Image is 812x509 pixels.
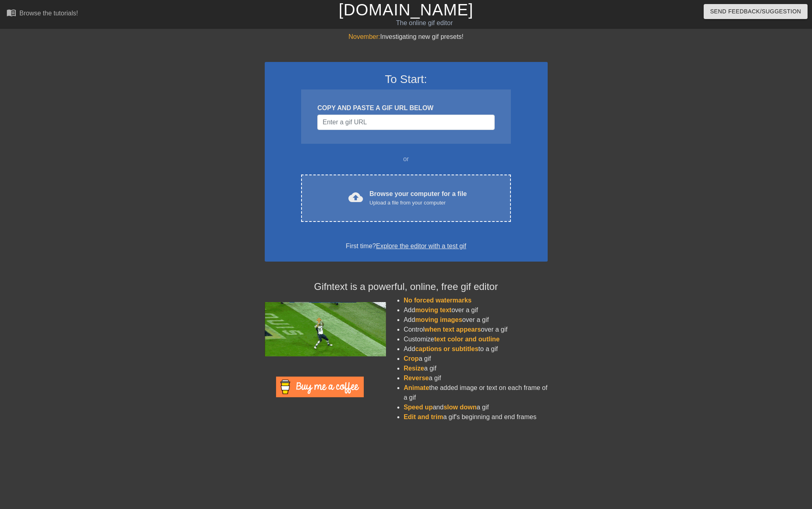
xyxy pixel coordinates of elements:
[704,4,808,19] button: Send Feedback/Suggestion
[404,365,424,372] span: Resize
[415,307,451,313] span: moving text
[317,115,494,130] input: Username
[369,189,467,207] div: Browse your computer for a file
[404,297,472,304] span: No forced watermarks
[404,413,443,420] span: Edit and trim
[404,373,548,383] li: a gif
[424,326,481,333] span: when text appears
[6,8,78,20] a: Browse the tutorials!
[404,334,548,344] li: Customize
[369,199,467,207] div: Upload a file from your computer
[404,403,548,412] li: and a gif
[275,241,537,251] div: First time?
[265,302,386,356] img: football_small.gif
[348,190,363,204] span: cloud_upload
[404,375,429,381] span: Reverse
[434,336,500,343] span: text color and outline
[404,383,548,403] li: the added image or text on each frame of a gif
[404,325,548,334] li: Control over a gif
[376,243,466,249] a: Explore the editor with a test gif
[404,344,548,354] li: Add to a gif
[275,18,574,28] div: The online gif editor
[6,8,16,17] span: menu_book
[276,377,364,397] img: Buy Me A Coffee
[404,364,548,373] li: a gif
[404,305,548,315] li: Add over a gif
[404,404,433,411] span: Speed up
[339,1,473,19] a: [DOMAIN_NAME]
[265,32,548,42] div: Investigating new gif presets!
[348,33,380,40] span: November:
[404,315,548,325] li: Add over a gif
[286,154,527,164] div: or
[404,354,548,364] li: a gif
[415,316,462,323] span: moving images
[265,281,548,293] h4: Gifntext is a powerful, online, free gif editor
[404,355,419,362] span: Crop
[317,103,494,113] div: COPY AND PASTE A GIF URL BELOW
[710,6,801,17] span: Send Feedback/Suggestion
[415,345,478,352] span: captions or subtitles
[443,404,477,411] span: slow down
[404,412,548,422] li: a gif's beginning and end frames
[404,384,429,391] span: Animate
[19,10,78,17] div: Browse the tutorials!
[275,72,537,86] h3: To Start:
